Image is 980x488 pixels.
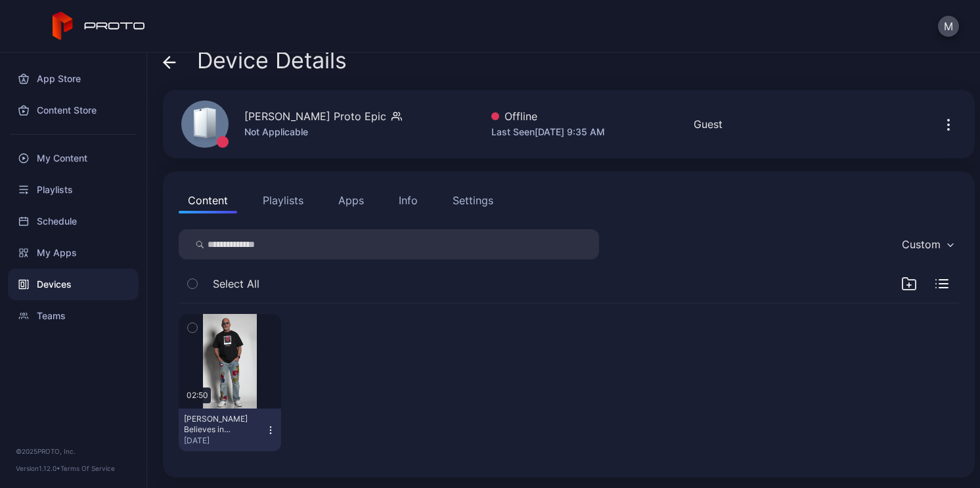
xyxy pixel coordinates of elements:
[8,206,139,237] a: Schedule
[8,95,139,126] a: Content Store
[329,187,373,213] button: Apps
[399,192,418,208] div: Info
[938,16,959,37] button: M
[895,229,959,259] button: Custom
[390,187,427,213] button: Info
[8,269,139,300] a: Devices
[16,464,60,472] span: Version 1.12.0 •
[254,187,313,213] button: Playlists
[902,238,941,251] div: Custom
[8,237,139,269] a: My Apps
[8,174,139,206] a: Playlists
[213,276,259,292] span: Select All
[8,63,139,95] a: App Store
[491,108,605,124] div: Offline
[184,414,256,435] div: Howie Mandel Believes in Proto.mp4
[453,192,493,208] div: Settings
[443,187,502,213] button: Settings
[491,124,605,140] div: Last Seen [DATE] 9:35 AM
[197,48,347,73] span: Device Details
[16,446,131,456] div: © 2025 PROTO, Inc.
[8,143,139,174] a: My Content
[179,409,281,451] button: [PERSON_NAME] Believes in Proto.mp4[DATE]
[179,187,237,213] button: Content
[244,108,386,124] div: [PERSON_NAME] Proto Epic
[60,464,115,472] a: Terms Of Service
[8,300,139,332] a: Teams
[184,435,265,446] div: [DATE]
[694,116,723,132] div: Guest
[244,124,402,140] div: Not Applicable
